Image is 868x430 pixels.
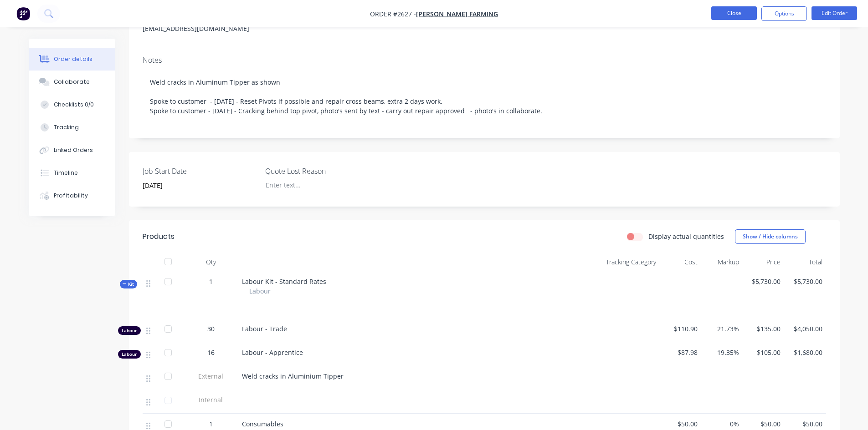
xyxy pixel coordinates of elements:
button: Show / Hide columns [735,229,806,244]
span: Kit [123,281,134,288]
div: Timeline [54,169,78,177]
span: Labour [249,286,271,296]
div: Order details [54,55,92,63]
div: [EMAIL_ADDRESS][DOMAIN_NAME] [143,22,267,35]
div: Notes [143,56,826,65]
div: Labour [118,350,141,359]
span: Labour Kit - Standard Rates [242,277,326,286]
span: $135.00 [746,324,781,334]
div: Linked Orders [54,146,93,154]
span: $50.00 [663,419,698,429]
div: Labour [118,326,141,335]
span: 21.73% [705,324,739,334]
div: Cost [660,253,701,271]
span: Labour - Apprentice [242,348,303,357]
label: Quote Lost Reason [265,166,379,177]
button: Timeline [29,162,115,184]
span: 16 [207,348,215,357]
button: Collaborate [29,71,115,93]
span: $4,050.00 [788,324,822,334]
button: Options [761,6,807,21]
span: External [187,371,235,381]
div: Collaborate [54,78,90,86]
button: Linked Orders [29,139,115,162]
div: Weld cracks in Aluminum Tipper as shown Spoke to customer - [DATE] - Reset Pivots if possible and... [143,68,826,125]
div: Qty [184,253,238,271]
span: $50.00 [746,419,781,429]
button: Checklists 0/0 [29,93,115,116]
span: $105.00 [746,348,781,357]
span: Weld cracks in Aluminium Tipper [242,372,344,380]
div: Products [143,231,175,242]
span: 1 [209,277,213,286]
div: Kit [120,280,137,288]
span: $50.00 [788,419,822,429]
span: $5,730.00 [788,277,822,286]
div: Price [743,253,784,271]
span: $1,680.00 [788,348,822,357]
button: Tracking [29,116,115,139]
div: Tracking [54,123,79,132]
span: $5,730.00 [746,277,781,286]
div: Profitability [54,192,88,200]
a: [PERSON_NAME] Farming [416,10,498,18]
span: Consumables [242,420,283,428]
span: Internal [187,395,235,405]
div: Checklists 0/0 [54,101,94,109]
span: 1 [209,419,213,429]
div: Total [784,253,826,271]
button: Close [711,6,757,20]
input: Enter date [136,179,250,192]
button: Edit Order [812,6,857,20]
div: Tracking Category [557,253,660,271]
span: Labour - Trade [242,324,287,333]
label: Job Start Date [143,166,257,177]
span: Order #2627 - [370,10,416,18]
button: Order details [29,48,115,71]
div: Markup [701,253,743,271]
label: Display actual quantities [648,232,724,241]
span: $110.90 [663,324,698,334]
img: Factory [16,7,30,20]
span: $87.98 [663,348,698,357]
button: Profitability [29,184,115,207]
span: 30 [207,324,215,334]
span: 0% [705,419,739,429]
span: 19.35% [705,348,739,357]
